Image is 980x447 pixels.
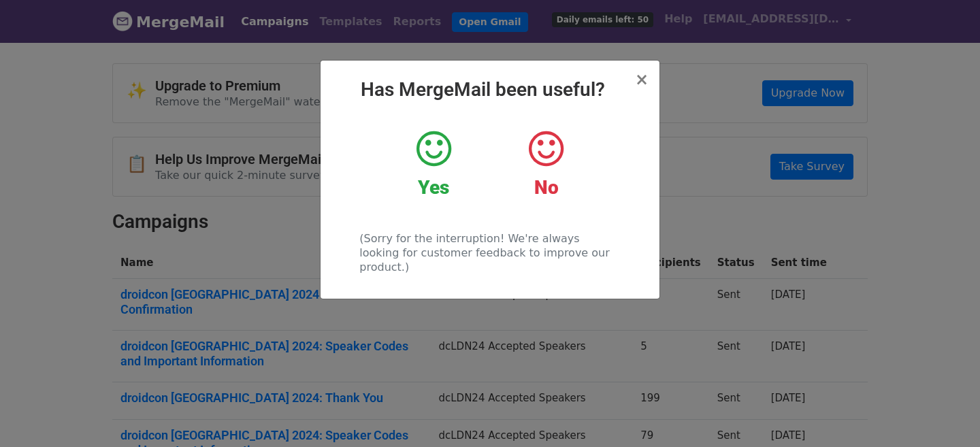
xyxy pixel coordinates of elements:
strong: Yes [418,176,449,199]
h2: Has MergeMail been useful? [331,78,649,101]
a: Yes [388,129,480,199]
strong: No [534,176,559,199]
span: × [635,70,649,89]
a: No [500,129,592,199]
button: Close [635,71,649,88]
p: (Sorry for the interruption! We're always looking for customer feedback to improve our product.) [359,231,620,274]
